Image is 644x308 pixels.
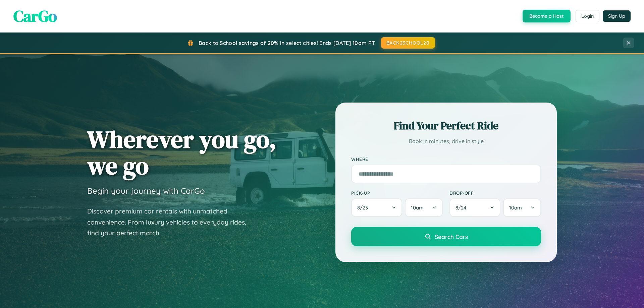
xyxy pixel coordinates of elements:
span: 10am [411,204,424,211]
label: Drop-off [449,190,541,196]
h2: Find Your Perfect Ride [351,118,541,133]
span: 10am [509,204,522,211]
button: 10am [503,198,541,217]
p: Discover premium car rentals with unmatched convenience. From luxury vehicles to everyday rides, ... [87,206,255,239]
button: Become a Host [523,10,571,22]
h3: Begin your journey with CarGo [87,186,205,196]
button: 8/23 [351,198,402,217]
button: BACK2SCHOOL20 [381,37,435,49]
button: Login [576,10,599,22]
span: 8 / 23 [357,204,371,211]
span: 8 / 24 [455,204,470,211]
button: 10am [405,198,443,217]
label: Pick-up [351,190,443,196]
button: 8/24 [449,198,500,217]
span: Back to School savings of 20% in select cities! Ends [DATE] 10am PT. [199,40,376,46]
label: Where [351,156,541,162]
span: CarGo [13,5,57,27]
span: Search Cars [435,233,468,240]
h1: Wherever you go, we go [87,126,276,179]
button: Search Cars [351,227,541,246]
p: Book in minutes, drive in style [351,136,541,146]
button: Sign Up [603,10,631,22]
